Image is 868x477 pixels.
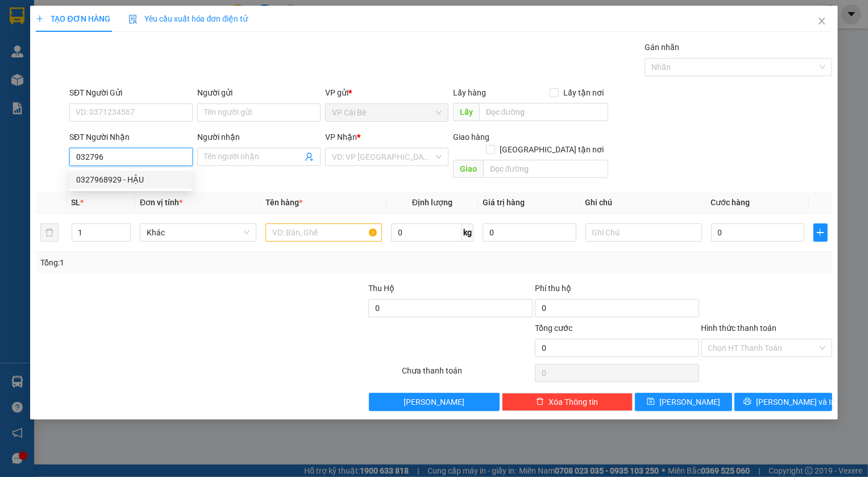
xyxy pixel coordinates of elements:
th: Ghi chú [581,192,707,214]
span: Giao hàng [453,132,489,142]
span: Giao [453,160,483,178]
button: save[PERSON_NAME] [635,393,733,411]
span: Lấy [453,103,479,121]
div: 0327968929 - HẬU [69,171,193,189]
span: delete [536,397,544,407]
span: save [647,397,655,407]
div: Phí thu hộ [535,282,699,299]
span: [GEOGRAPHIC_DATA] tận nơi [495,143,608,156]
span: VP Nhận [325,132,357,142]
span: Khác [147,224,250,241]
div: Người nhận [197,131,321,143]
label: Hình thức thanh toán [701,323,777,333]
span: Lấy hàng [453,88,486,97]
span: Cước hàng [711,198,750,207]
div: Chưa thanh toán [401,364,534,384]
span: Đơn vị tính [140,198,182,207]
button: Close [806,6,838,38]
input: Ghi Chú [585,223,702,242]
span: close [817,16,827,26]
span: [PERSON_NAME] [404,396,464,408]
label: Gán nhãn [645,43,679,52]
span: kg [462,223,474,242]
div: VP gửi [325,86,448,99]
button: delete [40,223,59,242]
span: plus [814,228,827,237]
span: Định lượng [412,198,452,207]
input: VD: Bàn, Ghế [265,223,382,242]
span: TẠO ĐƠN HÀNG [36,14,110,23]
button: deleteXóa Thông tin [502,393,633,411]
div: Tổng: 1 [40,256,335,269]
span: Thu Hộ [368,284,394,293]
span: Tên hàng [265,198,302,207]
img: icon [128,15,138,24]
span: Tổng cước [535,323,572,333]
div: 0327968929 - HẬU [76,173,186,186]
input: Dọc đường [479,103,608,121]
span: printer [744,397,751,407]
button: [PERSON_NAME] [369,393,500,411]
span: Giá trị hàng [483,198,525,207]
input: 0 [483,223,576,242]
div: Người gửi [197,86,321,99]
span: Xóa Thông tin [549,396,598,408]
input: Dọc đường [483,160,608,178]
span: plus [36,15,44,23]
span: user-add [305,152,314,161]
span: Yêu cầu xuất hóa đơn điện tử [128,14,248,23]
span: [PERSON_NAME] [659,396,720,408]
button: plus [813,223,827,242]
button: printer[PERSON_NAME] và In [734,393,832,411]
span: [PERSON_NAME] và In [756,396,836,408]
span: Lấy tận nơi [559,86,608,99]
span: VP Cái Bè [332,104,442,121]
div: SĐT Người Gửi [69,86,193,99]
span: SL [72,198,81,207]
div: SĐT Người Nhận [69,131,193,143]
